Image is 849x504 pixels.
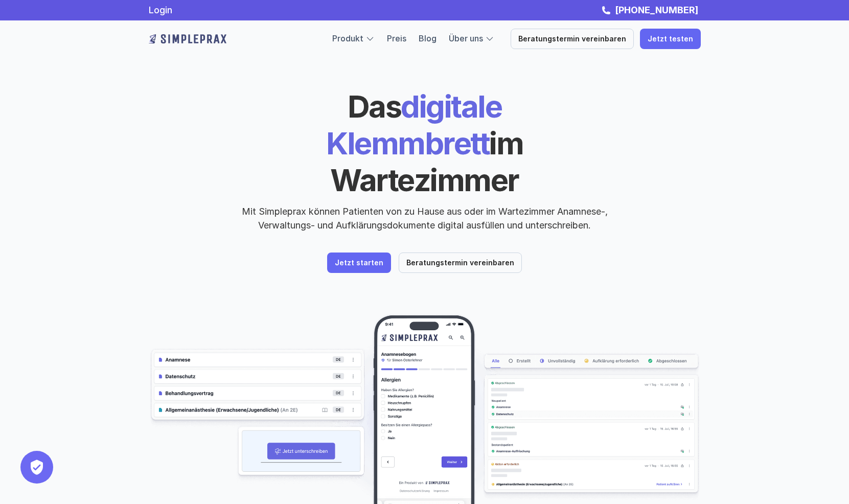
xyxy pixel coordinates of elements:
p: Mit Simpleprax können Patienten von zu Hause aus oder im Wartezimmer Anamnese-, Verwaltungs- und ... [233,204,616,232]
p: Beratungstermin vereinbaren [406,259,514,267]
p: Jetzt starten [335,259,383,267]
span: Das [348,88,401,125]
strong: [PHONE_NUMBER] [615,5,698,15]
a: Jetzt starten [327,253,391,273]
a: Beratungstermin vereinbaren [399,253,522,273]
a: [PHONE_NUMBER] [612,5,701,15]
a: Blog [419,33,437,43]
p: Jetzt testen [648,35,693,43]
a: Beratungstermin vereinbaren [511,29,634,49]
p: Beratungstermin vereinbaren [518,35,626,43]
h1: digitale Klemmbrett [248,88,601,198]
a: Login [149,5,172,15]
span: im Wartezimmer [330,125,529,198]
a: Jetzt testen [640,29,701,49]
a: Preis [387,33,406,43]
a: Über uns [449,33,483,43]
a: Produkt [332,33,363,43]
